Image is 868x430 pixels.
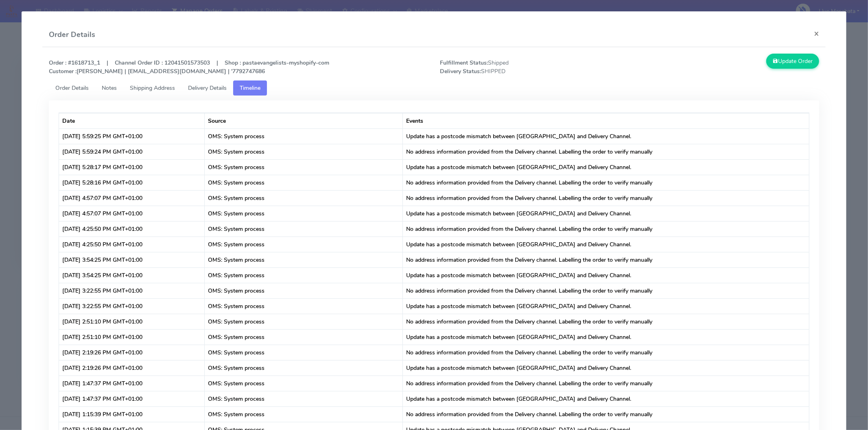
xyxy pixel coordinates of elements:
[205,175,403,190] td: OMS: System process
[403,252,809,267] td: No address information provided from the Delivery channel. Labelling the order to verify manually
[403,283,809,298] td: No address information provided from the Delivery channel. Labelling the order to verify manually
[59,329,205,345] td: [DATE] 2:51:10 PM GMT+01:00
[205,221,403,237] td: OMS: System process
[403,314,809,329] td: No address information provided from the Delivery channel. Labelling the order to verify manually
[205,128,403,144] td: OMS: System process
[205,298,403,314] td: OMS: System process
[59,376,205,391] td: [DATE] 1:47:37 PM GMT+01:00
[807,23,826,44] button: Close
[59,314,205,329] td: [DATE] 2:51:10 PM GMT+01:00
[205,329,403,345] td: OMS: System process
[59,345,205,360] td: [DATE] 2:19:26 PM GMT+01:00
[434,59,630,76] span: Shipped SHIPPED
[403,345,809,360] td: No address information provided from the Delivery channel. Labelling the order to verify manually
[403,144,809,159] td: No address information provided from the Delivery channel. Labelling the order to verify manually
[403,406,809,422] td: No address information provided from the Delivery channel. Labelling the order to verify manually
[403,329,809,345] td: Update has a postcode mismatch between [GEOGRAPHIC_DATA] and Delivery Channel.
[59,159,205,175] td: [DATE] 5:28:17 PM GMT+01:00
[205,267,403,283] td: OMS: System process
[205,406,403,422] td: OMS: System process
[49,80,819,96] ul: Tabs
[403,360,809,376] td: Update has a postcode mismatch between [GEOGRAPHIC_DATA] and Delivery Channel.
[55,84,89,92] span: Order Details
[205,144,403,159] td: OMS: System process
[59,391,205,406] td: [DATE] 1:47:37 PM GMT+01:00
[205,190,403,206] td: OMS: System process
[59,175,205,190] td: [DATE] 5:28:16 PM GMT+01:00
[205,113,403,128] th: Source
[205,376,403,391] td: OMS: System process
[403,221,809,237] td: No address information provided from the Delivery channel. Labelling the order to verify manually
[403,159,809,175] td: Update has a postcode mismatch between [GEOGRAPHIC_DATA] and Delivery Channel.
[403,391,809,406] td: Update has a postcode mismatch between [GEOGRAPHIC_DATA] and Delivery Channel.
[59,221,205,237] td: [DATE] 4:25:50 PM GMT+01:00
[240,84,260,92] span: Timeline
[49,29,95,40] h4: Order Details
[188,84,227,92] span: Delivery Details
[403,298,809,314] td: Update has a postcode mismatch between [GEOGRAPHIC_DATA] and Delivery Channel.
[130,84,175,92] span: Shipping Address
[403,237,809,252] td: Update has a postcode mismatch between [GEOGRAPHIC_DATA] and Delivery Channel.
[205,360,403,376] td: OMS: System process
[205,206,403,221] td: OMS: System process
[59,128,205,144] td: [DATE] 5:59:25 PM GMT+01:00
[102,84,117,92] span: Notes
[59,298,205,314] td: [DATE] 3:22:55 PM GMT+01:00
[205,391,403,406] td: OMS: System process
[49,67,77,75] strong: Customer :
[59,406,205,422] td: [DATE] 1:15:39 PM GMT+01:00
[440,67,481,75] strong: Delivery Status:
[766,54,819,69] button: Update Order
[403,376,809,391] td: No address information provided from the Delivery channel. Labelling the order to verify manually
[205,314,403,329] td: OMS: System process
[403,175,809,190] td: No address information provided from the Delivery channel. Labelling the order to verify manually
[59,237,205,252] td: [DATE] 4:25:50 PM GMT+01:00
[205,252,403,267] td: OMS: System process
[440,59,488,67] strong: Fulfillment Status:
[205,159,403,175] td: OMS: System process
[59,144,205,159] td: [DATE] 5:59:24 PM GMT+01:00
[205,345,403,360] td: OMS: System process
[59,113,205,128] th: Date
[205,237,403,252] td: OMS: System process
[59,206,205,221] td: [DATE] 4:57:07 PM GMT+01:00
[403,190,809,206] td: No address information provided from the Delivery channel. Labelling the order to verify manually
[403,113,809,128] th: Events
[59,190,205,206] td: [DATE] 4:57:07 PM GMT+01:00
[59,360,205,376] td: [DATE] 2:19:26 PM GMT+01:00
[49,59,329,75] strong: Order : #1618713_1 | Channel Order ID : 12041501573503 | Shop : pastaevangelists-myshopify-com [P...
[59,267,205,283] td: [DATE] 3:54:25 PM GMT+01:00
[59,252,205,267] td: [DATE] 3:54:25 PM GMT+01:00
[205,283,403,298] td: OMS: System process
[59,283,205,298] td: [DATE] 3:22:55 PM GMT+01:00
[403,206,809,221] td: Update has a postcode mismatch between [GEOGRAPHIC_DATA] and Delivery Channel.
[403,128,809,144] td: Update has a postcode mismatch between [GEOGRAPHIC_DATA] and Delivery Channel.
[403,267,809,283] td: Update has a postcode mismatch between [GEOGRAPHIC_DATA] and Delivery Channel.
